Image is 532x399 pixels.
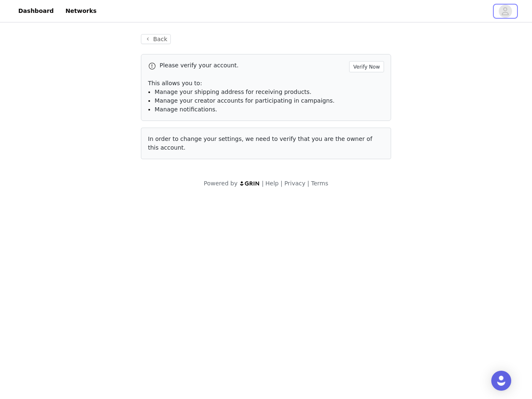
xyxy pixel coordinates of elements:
[349,61,384,72] button: Verify Now
[281,180,283,187] span: |
[262,180,264,187] span: |
[155,97,335,104] span: Manage your creator accounts for participating in campaigns.
[311,180,328,187] a: Terms
[204,180,237,187] span: Powered by
[239,181,260,186] img: logo
[60,2,101,20] a: Networks
[501,5,509,18] div: avatar
[491,371,511,391] div: Open Intercom Messenger
[284,180,305,187] a: Privacy
[155,89,311,95] span: Manage your shipping address for receiving products.
[141,34,171,44] button: Back
[155,106,217,113] span: Manage notifications.
[307,180,309,187] span: |
[13,2,59,20] a: Dashboard
[266,180,279,187] a: Help
[148,79,384,88] p: This allows you to:
[148,135,372,151] span: In order to change your settings, we need to verify that you are the owner of this account.
[160,61,346,70] p: Please verify your account.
